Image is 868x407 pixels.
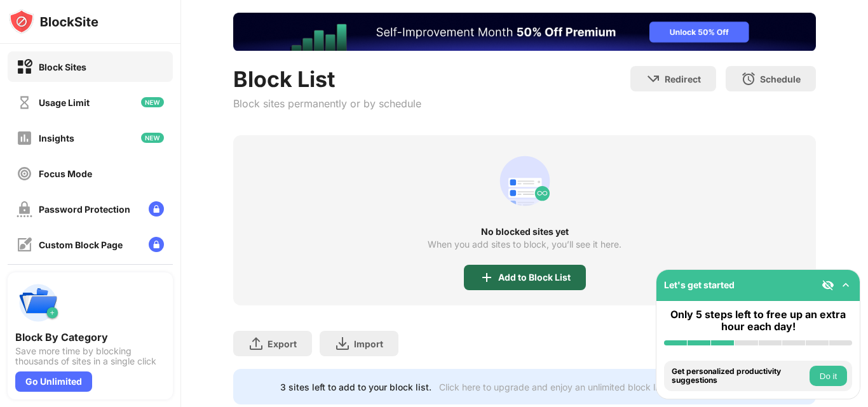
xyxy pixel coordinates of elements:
[665,74,701,84] div: Redirect
[39,97,90,108] div: Usage Limit
[15,371,92,392] div: Go Unlimited
[810,366,847,386] button: Do it
[268,338,297,349] div: Export
[672,367,806,385] div: Get personalized productivity suggestions
[428,239,621,250] div: When you add sites to block, you’ll see it here.
[17,201,32,217] img: password-protection-off.svg
[17,237,32,253] img: customize-block-page-off.svg
[822,279,834,291] img: eye-not-visible.svg
[664,279,735,290] div: Let's get started
[233,66,421,92] div: Block List
[39,204,130,215] div: Password Protection
[17,95,32,110] img: time-usage-off.svg
[149,237,164,252] img: lock-menu.svg
[839,279,852,291] img: omni-setup-toggle.svg
[233,227,816,237] div: No blocked sites yet
[9,9,98,34] img: logo-blocksite.svg
[233,13,816,51] iframe: Banner
[15,280,61,326] img: push-categories.svg
[39,133,74,143] div: Insights
[39,168,92,179] div: Focus Mode
[15,331,165,344] div: Block By Category
[15,346,165,366] div: Save more time by blocking thousands of sites in a single click
[439,382,667,392] div: Click here to upgrade and enjoy an unlimited block list.
[494,150,555,211] div: animation
[354,338,383,349] div: Import
[760,74,801,84] div: Schedule
[39,239,123,250] div: Custom Block Page
[280,382,431,392] div: 3 sites left to add to your block list.
[39,62,86,72] div: Block Sites
[17,130,32,146] img: insights-off.svg
[498,272,571,283] div: Add to Block List
[141,97,164,107] img: new-icon.svg
[141,133,164,143] img: new-icon.svg
[664,309,852,333] div: Only 5 steps left to free up an extra hour each day!
[233,97,421,110] div: Block sites permanently or by schedule
[149,201,164,217] img: lock-menu.svg
[17,59,32,75] img: block-on.svg
[17,166,32,182] img: focus-off.svg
